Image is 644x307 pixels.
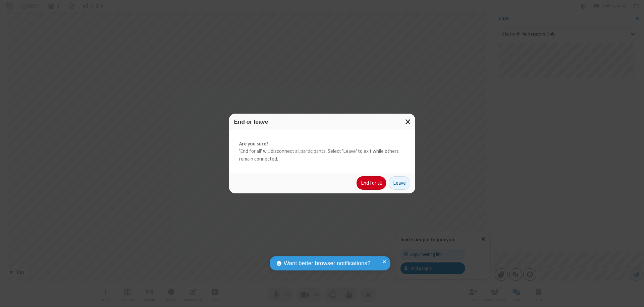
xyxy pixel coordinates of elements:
[239,140,405,148] strong: Are you sure?
[401,114,415,130] button: Close modal
[234,119,410,125] h3: End or leave
[389,176,410,190] button: Leave
[357,176,386,190] button: End for all
[229,130,415,173] div: 'End for all' will disconnect all participants. Select 'Leave' to exit while others remain connec...
[284,259,370,268] span: Want better browser notifications?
